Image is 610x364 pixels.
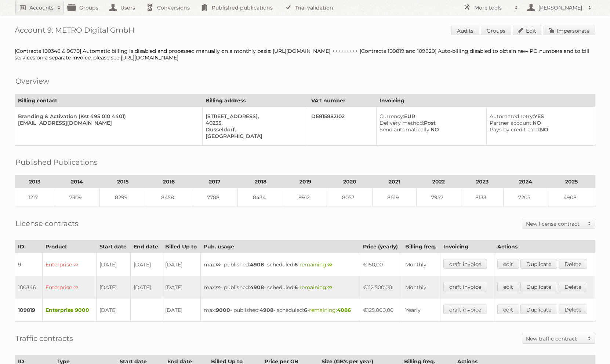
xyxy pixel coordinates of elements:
a: edit [497,305,519,314]
td: 8912 [284,188,327,207]
h2: Traffic contracts [15,333,73,344]
th: 2017 [192,175,237,188]
td: [DATE] [162,299,200,322]
td: 1217 [15,188,54,207]
th: 2015 [99,175,146,188]
td: 8434 [237,188,284,207]
a: Duplicate [520,305,557,314]
h2: License contracts [15,218,79,229]
h2: Overview [15,76,49,87]
th: 2021 [373,175,417,188]
th: Actions [494,240,595,253]
span: Currency: [380,113,404,120]
th: Billing contact [15,94,203,107]
a: Edit [513,26,542,35]
td: 100346 [15,276,43,299]
span: Toggle [584,333,595,343]
th: Start date [97,240,131,253]
span: Pays by credit card: [490,126,540,133]
td: 4908 [548,188,595,207]
th: Pub. usage [200,240,360,253]
th: 2013 [15,175,54,188]
th: VAT number [308,94,377,107]
span: Automated retry: [490,113,534,120]
td: 8133 [461,188,503,207]
td: 8299 [99,188,146,207]
div: Post [380,120,480,126]
a: Audits [451,26,479,35]
a: draft invoice [443,259,487,269]
td: max: - published: - scheduled: - [200,253,360,276]
td: €125.000,00 [360,299,402,322]
strong: 4908 [259,307,273,313]
span: Send automatically: [380,126,431,133]
div: Branding & Activation (Kst 495 010 4401) [18,113,196,120]
a: Impersonate [544,26,595,35]
th: 2020 [327,175,373,188]
strong: ∞ [327,284,332,291]
a: Delete [559,305,587,314]
td: Monthly [402,276,440,299]
strong: 6 [294,261,298,268]
div: 40235, [206,120,302,126]
span: remaining: [309,307,351,313]
th: Invoicing [377,94,595,107]
td: 7309 [54,188,100,207]
h2: Accounts [29,4,54,11]
td: [DATE] [162,253,200,276]
div: [GEOGRAPHIC_DATA] [206,133,302,139]
strong: 6 [294,284,298,291]
a: draft invoice [443,282,487,291]
td: max: - published: - scheduled: - [200,299,360,322]
td: [DATE] [97,276,131,299]
a: Delete [559,282,587,291]
td: Enterprise ∞ [43,253,97,276]
a: New license contract [522,218,595,229]
div: NO [490,126,589,133]
div: [Contracts 100346 & 9670] Automatic billing is disabled and processed manually on a monthly basis... [15,48,595,61]
td: 7957 [416,188,461,207]
div: NO [490,120,589,126]
td: €150,00 [360,253,402,276]
th: 2018 [237,175,284,188]
a: edit [497,259,519,269]
td: [DATE] [162,276,200,299]
h2: New traffic contract [526,335,584,342]
th: 2025 [548,175,595,188]
th: End date [131,240,162,253]
a: edit [497,282,519,291]
strong: 9000 [216,307,230,313]
strong: 4086 [337,307,351,313]
td: Yearly [402,299,440,322]
th: 2023 [461,175,503,188]
span: remaining: [299,261,332,268]
h2: [PERSON_NAME] [537,4,584,11]
strong: 4908 [250,261,264,268]
td: max: - published: - scheduled: - [200,276,360,299]
td: 9 [15,253,43,276]
td: 109819 [15,299,43,322]
a: New traffic contract [522,333,595,343]
td: 8458 [146,188,192,207]
td: €112.500,00 [360,276,402,299]
td: 8053 [327,188,373,207]
td: 7788 [192,188,237,207]
th: 2014 [54,175,100,188]
div: [STREET_ADDRESS], [206,113,302,120]
a: Groups [481,26,511,35]
h1: Account 9: METRO Digital GmbH [15,26,595,37]
a: draft invoice [443,305,487,314]
th: 2019 [284,175,327,188]
div: NO [380,126,480,133]
h2: More tools [474,4,511,11]
strong: ∞ [216,261,221,268]
td: 7205 [504,188,548,207]
strong: ∞ [327,261,332,268]
th: Billed Up to [162,240,200,253]
strong: 4908 [250,284,264,291]
div: Dusseldorf, [206,126,302,133]
span: Partner account: [490,120,533,126]
a: Duplicate [520,282,557,291]
div: EUR [380,113,480,120]
span: remaining: [299,284,332,291]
